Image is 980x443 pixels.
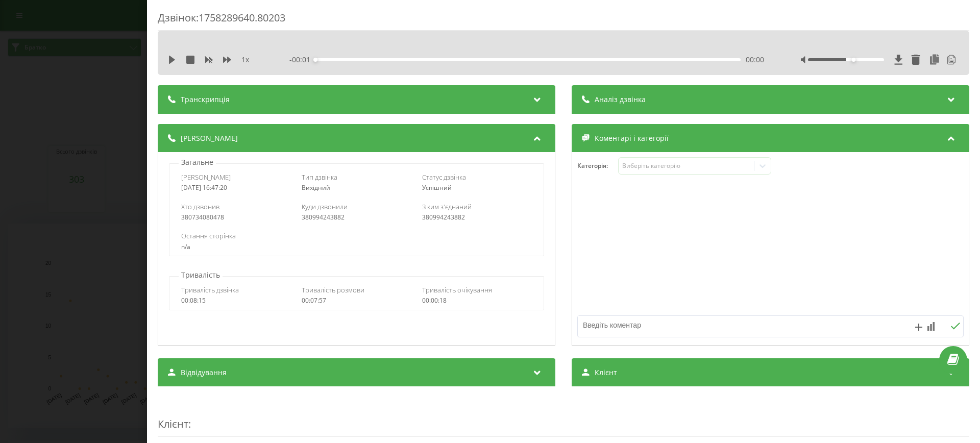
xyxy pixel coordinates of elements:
[577,162,618,169] h4: Категорія :
[302,214,411,221] div: 380994243882
[302,285,364,294] span: Тривалість розмови
[181,214,291,221] div: 380734080478
[595,367,617,378] span: Клієнт
[422,285,492,294] span: Тривалість очікування
[422,214,532,221] div: 380994243882
[181,243,531,251] div: n/a
[302,183,330,192] span: Вихідний
[746,55,764,65] span: 00:00
[595,133,669,143] span: Коментарі і категорії
[181,297,291,304] div: 00:08:15
[181,173,231,182] span: [PERSON_NAME]
[622,162,750,170] div: Виберіть категорію
[289,55,315,65] span: - 00:01
[158,417,188,431] span: Клієнт
[422,183,452,192] span: Успішний
[422,173,466,182] span: Статус дзвінка
[181,94,230,105] span: Транскрипція
[422,297,532,304] div: 00:00:18
[181,133,238,143] span: [PERSON_NAME]
[181,285,239,294] span: Тривалість дзвінка
[302,297,411,304] div: 00:07:57
[181,231,236,240] span: Остання сторінка
[241,55,249,65] span: 1 x
[181,367,227,378] span: Відвідування
[422,202,472,211] span: З ким з'єднаний
[158,11,969,31] div: Дзвінок : 1758289640.80203
[181,184,291,191] div: [DATE] 16:47:20
[302,173,337,182] span: Тип дзвінка
[158,397,969,437] div: :
[313,58,317,62] div: Accessibility label
[179,157,216,167] p: Загальне
[595,94,646,105] span: Аналіз дзвінка
[851,58,855,62] div: Accessibility label
[302,202,348,211] span: Куди дзвонили
[181,202,219,211] span: Хто дзвонив
[179,270,223,280] p: Тривалість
